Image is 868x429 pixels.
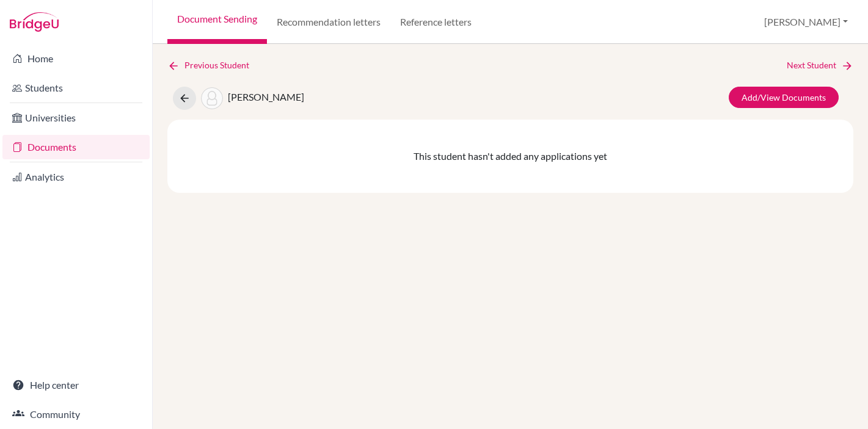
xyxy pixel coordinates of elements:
[729,87,839,108] a: Add/View Documents
[787,59,853,72] a: Next Student
[228,91,304,103] span: [PERSON_NAME]
[2,165,150,189] a: Analytics
[2,135,150,159] a: Documents
[167,59,259,72] a: Previous Student
[759,10,853,34] button: [PERSON_NAME]
[2,46,150,71] a: Home
[2,402,150,427] a: Community
[2,106,150,130] a: Universities
[167,120,853,193] div: This student hasn't added any applications yet
[10,12,59,32] img: Bridge-U
[2,76,150,100] a: Students
[2,373,150,397] a: Help center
